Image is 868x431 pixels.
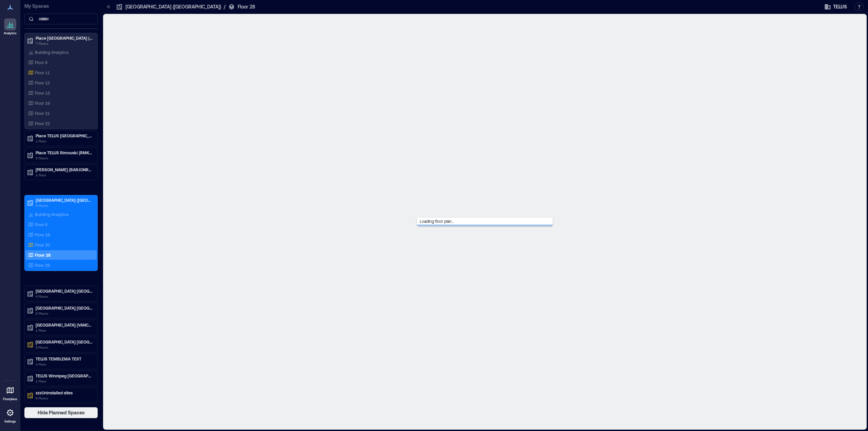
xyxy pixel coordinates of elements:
[35,60,47,65] p: Floor 5
[3,397,17,401] p: Floorplans
[36,155,93,161] p: 2 Floors
[833,3,847,10] span: TELUS
[35,212,68,217] p: Building Analytics
[36,373,93,378] p: TELUS Winnipeg [GEOGRAPHIC_DATA] (WNPGMB55)
[2,16,19,37] a: Analytics
[36,305,93,311] p: [GEOGRAPHIC_DATA] [GEOGRAPHIC_DATA]
[36,328,93,333] p: 1 Floor
[36,288,93,294] p: [GEOGRAPHIC_DATA] [GEOGRAPHIC_DATA]-4519 (BNBYBCDW)
[36,294,93,299] p: 4 Floors
[4,419,16,424] p: Settings
[36,339,93,345] p: [GEOGRAPHIC_DATA] [GEOGRAPHIC_DATA]
[36,167,93,172] p: [PERSON_NAME] (BARJONRN) - CLOSED
[36,150,93,155] p: Place TELUS Rimouski (RMKIPQQT)
[125,3,221,10] p: [GEOGRAPHIC_DATA] ([GEOGRAPHIC_DATA])
[36,345,93,350] p: 3 Floors
[35,232,50,237] p: Floor 19
[35,70,50,75] p: Floor 11
[36,361,93,367] p: 1 Floor
[36,311,93,316] p: 2 Floors
[36,322,93,328] p: [GEOGRAPHIC_DATA] (VANCBC01)
[36,203,93,208] p: 5 Floors
[36,356,93,361] p: TELUS TEMBLEMA TEST
[35,222,47,227] p: Floor 5
[35,121,50,126] p: Floor 22
[36,138,93,144] p: 1 Floor
[4,31,17,35] p: Analytics
[24,407,98,418] button: Hide Planned Spaces
[35,100,50,106] p: Floor 16
[35,262,50,268] p: Floor 29
[238,3,255,10] p: Floor 28
[35,111,50,116] p: Floor 21
[35,90,50,96] p: Floor 13
[417,216,456,226] span: Loading floor plan...
[36,197,93,203] p: [GEOGRAPHIC_DATA] ([GEOGRAPHIC_DATA])
[35,242,50,248] p: Floor 20
[224,3,225,10] p: /
[36,390,93,395] p: zzzUninstalled sites
[36,172,93,178] p: 1 Floor
[36,133,93,138] p: Place TELUS [GEOGRAPHIC_DATA] (QUBCPQXG)
[24,3,98,9] p: My Spaces
[36,395,93,401] p: 5 Floors
[35,80,50,85] p: Floor 12
[38,409,85,416] span: Hide Planned Spaces
[36,35,93,41] p: Place [GEOGRAPHIC_DATA] (MTRLPQGL)
[35,252,51,258] p: Floor 28
[822,1,849,12] button: TELUS
[2,405,18,426] a: Settings
[1,382,19,403] a: Floorplans
[36,41,93,46] p: 7 Floors
[36,378,93,384] p: 1 Floor
[35,50,68,55] p: Building Analytics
